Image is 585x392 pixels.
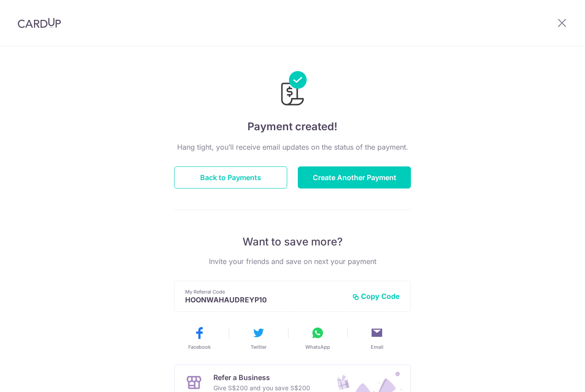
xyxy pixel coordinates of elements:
button: Twitter [232,326,285,351]
span: Facebook [188,343,211,351]
iframe: Opens a widget where you can find more information [528,366,576,388]
p: HOONWAHAUDREYP10 [185,295,345,304]
p: Refer a Business [213,372,310,383]
img: CardUp [18,18,61,28]
p: Hang tight, you’ll receive email updates on the status of the payment. [174,142,411,152]
span: Twitter [251,343,266,351]
p: Invite your friends and save on next your payment [174,256,411,267]
button: Copy Code [352,292,400,301]
p: My Referral Code [185,288,345,295]
button: Create Another Payment [298,166,411,188]
img: Payments [278,71,307,108]
h4: Payment created! [174,119,411,135]
button: Email [351,326,403,351]
button: Facebook [173,326,225,351]
span: WhatsApp [305,343,330,351]
span: Email [371,343,384,351]
button: WhatsApp [292,326,344,351]
button: Back to Payments [174,166,287,188]
p: Want to save more? [174,235,411,249]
